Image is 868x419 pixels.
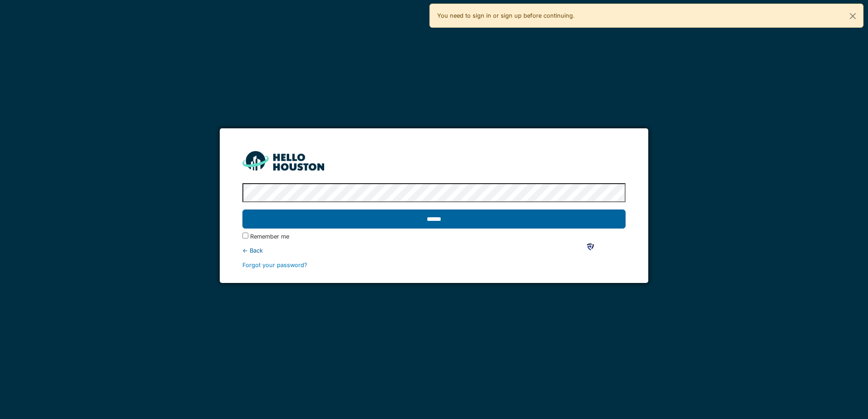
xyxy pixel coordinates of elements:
div: ← Back [242,246,625,255]
img: HH_line-BYnF2_Hg.png [242,151,324,171]
label: Remember me [250,232,289,241]
div: You need to sign in or sign up before continuing. [429,4,863,28]
a: Forgot your password? [242,262,307,268]
button: Close [843,4,863,28]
